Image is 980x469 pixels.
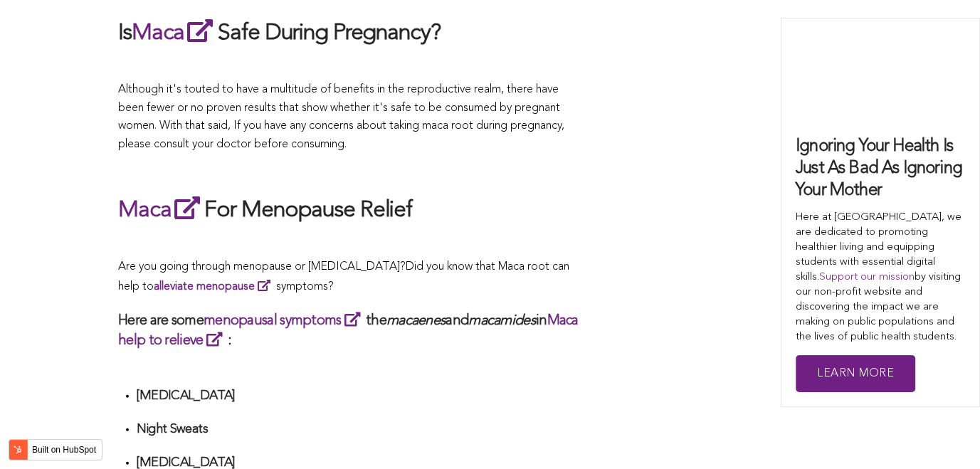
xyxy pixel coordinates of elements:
iframe: Chat Widget [909,401,980,469]
button: Built on HubSpot [9,439,102,460]
label: Built on HubSpot [26,441,102,459]
h2: Is Safe During Pregnancy? [118,16,581,49]
a: alleviate menopause [154,281,276,293]
a: Maca help to relieve [118,314,579,348]
a: Maca [132,22,218,45]
a: menopausal symptoms [204,314,366,328]
h4: Night Sweats [137,421,581,438]
a: Maca [118,199,204,222]
span: Did you know that Maca root can help to symptoms? [118,261,569,293]
span: Although it's touted to have a multitude of benefits in the reproductive realm, there have been f... [118,84,564,150]
a: Learn More [796,355,915,393]
h3: Here are some the and in : [118,310,581,350]
h2: For Menopause Relief [118,194,581,226]
em: macamides [468,314,536,328]
img: HubSpot sprocket logo [9,441,26,458]
em: macaenes [386,314,446,328]
h4: [MEDICAL_DATA] [137,388,581,404]
span: Are you going through menopause or [MEDICAL_DATA]? [118,261,406,273]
